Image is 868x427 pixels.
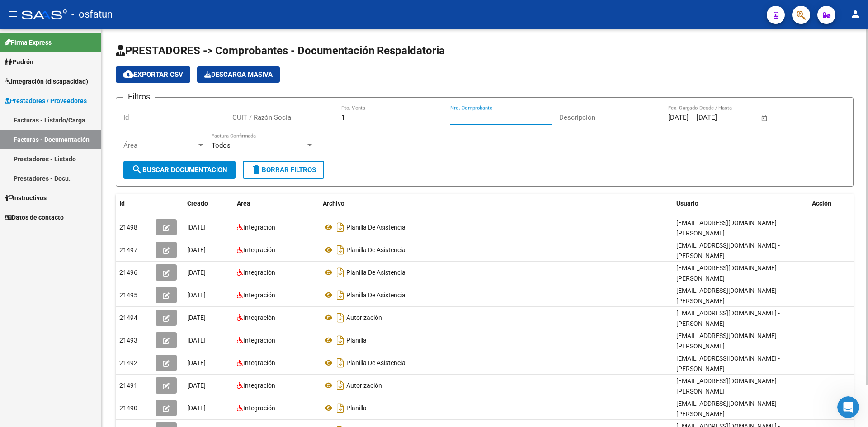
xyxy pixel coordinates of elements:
[243,269,275,276] span: Integración
[123,141,197,150] span: Área
[57,216,174,236] div: perfe muchas gracias por la info
[346,359,406,366] span: Planilla De Asistencia
[812,200,831,207] span: Acción
[837,396,859,418] iframe: Intercom live chat
[243,404,275,412] span: Integración
[243,161,324,179] button: Borrar Filtros
[187,404,206,412] span: [DATE]
[335,220,346,235] i: Descargar documento
[119,269,137,276] span: 21496
[44,5,55,11] h1: Fin
[673,194,808,213] datatable-header-cell: Usuario
[676,264,780,282] span: [EMAIL_ADDRESS][DOMAIN_NAME] - [PERSON_NAME]
[335,288,346,302] i: Descargar documento
[335,378,346,393] i: Descargar documento
[116,66,190,83] button: Exportar CSV
[243,359,275,366] span: Integración
[676,355,780,372] span: [EMAIL_ADDRESS][DOMAIN_NAME] - [PERSON_NAME]
[676,332,780,350] span: [EMAIL_ADDRESS][DOMAIN_NAME] - [PERSON_NAME]
[5,38,52,47] span: Firma Express
[71,5,113,24] span: - osfatun
[187,224,206,231] span: [DATE]
[7,151,148,179] div: Por favor verificar que los datos esten bien ingresados
[759,113,770,123] button: Open calendar
[676,287,780,305] span: [EMAIL_ADDRESS][DOMAIN_NAME] - [PERSON_NAME]
[132,164,142,175] mat-icon: search
[237,200,250,207] span: Area
[83,237,174,257] div: que tengan un buen día
[335,401,346,415] i: Descargar documento
[676,219,780,237] span: [EMAIL_ADDRESS][DOMAIN_NAME] - [PERSON_NAME]
[7,151,174,180] div: Soporte dice…
[28,296,36,303] button: Selector de gif
[158,4,175,21] button: Inicio
[119,246,137,253] span: 21497
[132,166,227,174] span: Buscar Documentacion
[119,337,137,344] span: 21493
[319,194,673,213] datatable-header-cell: Archivo
[5,193,47,203] span: Instructivos
[14,156,141,174] div: Por favor verificar que los datos esten bien ingresados
[197,66,280,83] button: Descarga Masiva
[7,28,174,113] div: Soporte dice…
[243,337,275,344] span: Integración
[346,404,367,412] span: Planilla
[5,57,33,67] span: Padrón
[243,382,275,389] span: Integración
[5,212,64,222] span: Datos de contacto
[64,221,166,230] div: perfe muchas gracias por la info
[187,200,208,207] span: Creado
[7,113,174,151] div: Soporte dice…
[123,90,155,103] h3: Filtros
[14,186,141,203] div: [PERSON_NAME] a la espera de sus comentarios
[323,200,344,207] span: Archivo
[5,76,88,86] span: Integración (discapacidad)
[7,263,129,283] div: igualmente! [GEOGRAPHIC_DATA][PERSON_NAME] • Hace 1h
[187,314,206,321] span: [DATE]
[116,44,445,57] span: PRESTADORES -> Comprobantes - Documentación Respaldatoria
[119,224,137,231] span: 21498
[184,194,233,213] datatable-header-cell: Creado
[7,180,148,209] div: [PERSON_NAME] a la espera de sus comentarios
[7,237,174,264] div: Monica dice…
[243,246,275,253] span: Integración
[335,333,346,347] i: Descargar documento
[187,382,206,389] span: [DATE]
[850,9,861,19] mat-icon: person
[123,161,236,179] button: Buscar Documentacion
[676,242,780,259] span: [EMAIL_ADDRESS][DOMAIN_NAME] - [PERSON_NAME]
[119,359,137,366] span: 21492
[346,269,406,276] span: Planilla De Asistencia
[14,269,122,278] div: igualmente! [GEOGRAPHIC_DATA]
[690,113,695,122] span: –
[7,263,174,303] div: Ludmila dice…
[187,337,206,344] span: [DATE]
[676,200,698,207] span: Usuario
[6,4,23,21] button: go back
[119,382,137,389] span: 21491
[808,194,854,213] datatable-header-cell: Acción
[346,314,382,321] span: Autorización
[7,113,148,150] div: Verificamos la validación y es correcta, por lo tanto debe haber algún itme que contenga algun er...
[335,356,346,370] i: Descargar documento
[43,296,50,303] button: Adjuntar un archivo
[44,11,140,20] p: El equipo también puede ayudar
[123,69,134,80] mat-icon: cloud_download
[7,9,18,19] mat-icon: menu
[187,269,206,276] span: [DATE]
[676,377,780,395] span: [EMAIL_ADDRESS][DOMAIN_NAME] - [PERSON_NAME]
[7,1,174,28] div: Monica dice…
[676,310,780,327] span: [EMAIL_ADDRESS][DOMAIN_NAME] - [PERSON_NAME]
[119,314,137,321] span: 21494
[251,166,316,174] span: Borrar Filtros
[123,70,183,79] span: Exportar CSV
[90,242,166,251] div: que tengan un buen día
[243,314,275,321] span: Integración
[212,141,231,150] span: Todos
[346,337,367,344] span: Planilla
[7,180,174,216] div: Soporte dice…
[251,164,262,175] mat-icon: delete
[26,5,40,19] img: Profile image for Fin
[119,404,137,412] span: 21490
[116,194,152,213] datatable-header-cell: Id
